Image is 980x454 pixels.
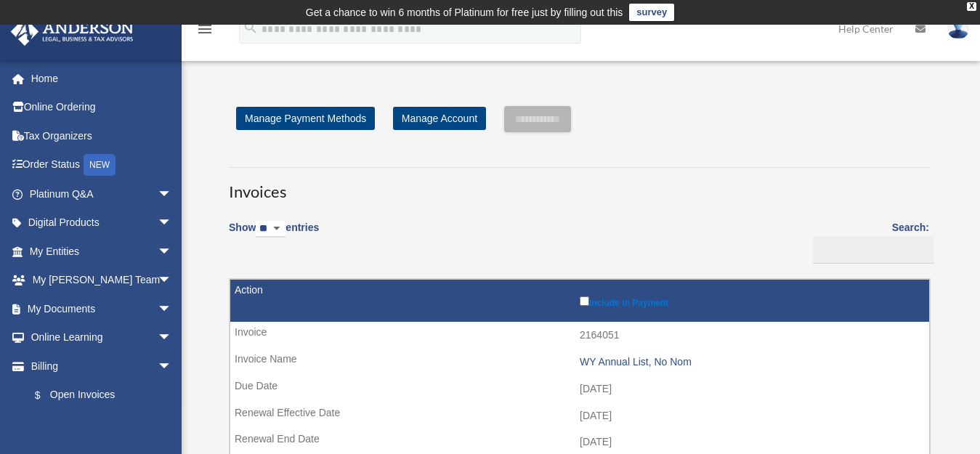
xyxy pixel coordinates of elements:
td: 2164051 [230,322,929,349]
a: menu [196,25,214,38]
label: Search: [808,219,929,264]
a: Digital Productsarrow_drop_down [10,208,194,238]
span: arrow_drop_down [158,179,187,209]
img: User Pic [947,18,969,39]
a: Order StatusNEW [10,150,194,180]
div: close [967,2,976,11]
div: NEW [84,154,116,176]
a: Manage Account [393,107,486,130]
img: Anderson Advisors Platinum Portal [7,17,138,46]
span: arrow_drop_down [158,237,187,267]
div: WY Annual List, No Nom [580,356,922,368]
label: Show entries [229,219,319,252]
td: [DATE] [230,376,929,403]
label: Include in Payment [580,293,922,308]
a: My [PERSON_NAME] Teamarrow_drop_down [10,266,194,295]
a: Billingarrow_drop_down [10,352,187,381]
a: Platinum Q&Aarrow_drop_down [10,179,194,208]
i: menu [196,20,214,38]
a: My Documentsarrow_drop_down [10,294,194,323]
a: Online Learningarrow_drop_down [10,323,194,352]
span: $ [43,386,50,405]
span: arrow_drop_down [158,294,187,324]
span: arrow_drop_down [158,323,187,353]
a: My Entitiesarrow_drop_down [10,237,194,266]
div: Get a chance to win 6 months of Platinum for free just by filling out this [306,4,623,21]
a: $Open Invoices [20,381,179,410]
td: [DATE] [230,402,929,430]
span: arrow_drop_down [158,352,187,381]
a: Online Ordering [10,93,194,122]
a: Home [10,64,194,93]
a: Manage Payment Methods [236,107,375,130]
input: Include in Payment [580,296,589,306]
h3: Invoices [229,167,929,203]
span: arrow_drop_down [158,266,187,296]
a: Tax Organizers [10,121,194,150]
a: survey [629,4,674,21]
input: Search: [813,236,934,264]
select: Showentries [256,221,286,238]
i: search [243,20,259,36]
span: arrow_drop_down [158,208,187,238]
